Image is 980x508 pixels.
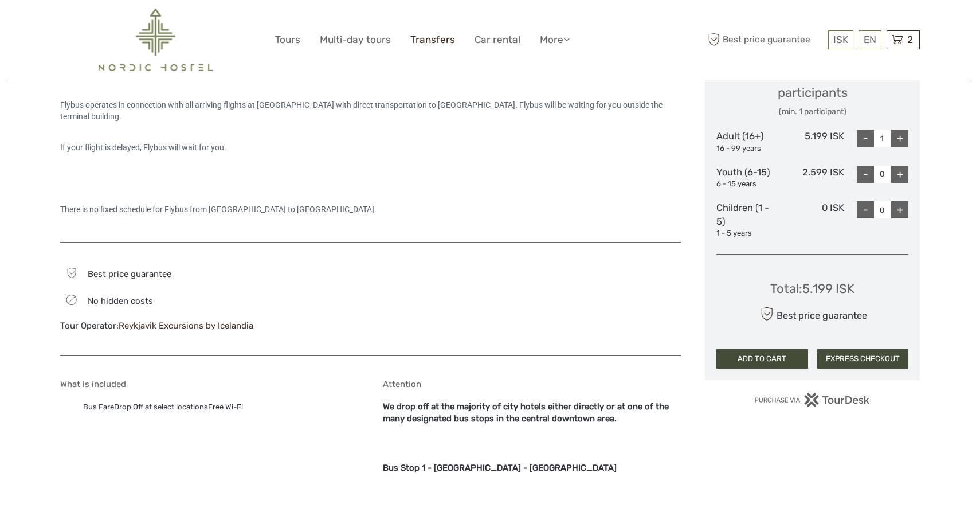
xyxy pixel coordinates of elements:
[16,20,130,29] p: We're away right now. Please check back later!
[716,228,781,239] div: 1 - 5 years
[716,65,908,118] div: Select the number of participants
[716,166,781,190] div: Youth (6-15)
[60,401,359,413] ul: Bus FareDrop Off at select locationsFree Wi-Fi
[891,201,908,218] div: +
[891,130,908,147] div: +
[275,32,300,48] a: Tours
[716,201,781,239] div: Children (1 - 5)
[857,130,874,147] div: -
[383,463,617,473] b: Bus Stop 1 - [GEOGRAPHIC_DATA] - [GEOGRAPHIC_DATA]
[705,30,825,49] span: Best price guarantee
[410,32,455,48] a: Transfers
[60,379,359,389] h5: What is included
[817,349,909,369] button: EXPRESS CHECKOUT
[60,205,377,214] span: There is no fixed schedule for Flybus from [GEOGRAPHIC_DATA] to [GEOGRAPHIC_DATA].
[716,130,781,154] div: Adult (16+)
[60,100,664,121] span: Flybus operates in connection with all arriving flights at [GEOGRAPHIC_DATA] with direct transpor...
[754,393,871,407] img: PurchaseViaTourDesk.png
[891,166,908,183] div: +
[88,296,153,306] span: No hidden costs
[119,321,253,331] a: Reykjavik Excursions by Icelandia
[60,320,359,332] div: Tour Operator:
[758,304,867,324] div: Best price guarantee
[716,106,908,118] div: (min. 1 participant)
[60,143,226,152] span: If your flight is delayed, Flybus will wait for you.
[716,179,781,190] div: 6 - 15 years
[540,32,570,48] a: More
[132,18,146,32] button: Open LiveChat chat widget
[857,166,874,183] div: -
[475,32,520,48] a: Car rental
[905,34,915,45] span: 2
[770,280,854,298] div: Total : 5.199 ISK
[88,269,171,279] span: Best price guarantee
[320,32,391,48] a: Multi-day tours
[833,34,848,45] span: ISK
[716,349,808,369] button: ADD TO CART
[716,143,781,154] div: 16 - 99 years
[383,401,669,424] b: We drop off at the majority of city hotels either directly or at one of the many designated bus s...
[383,379,681,389] h5: Attention
[781,201,845,239] div: 0 ISK
[781,166,845,190] div: 2.599 ISK
[781,130,845,154] div: 5.199 ISK
[857,201,874,218] div: -
[859,30,881,49] div: EN
[99,9,212,71] img: 2454-61f15230-a6bf-4303-aa34-adabcbdb58c5_logo_big.png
